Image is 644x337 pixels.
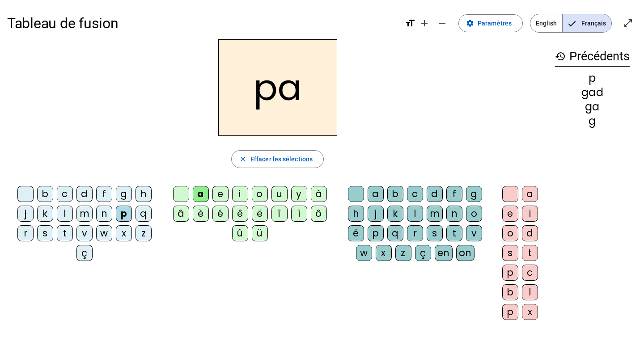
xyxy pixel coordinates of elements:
div: ü [252,225,268,241]
mat-icon: add [419,18,430,29]
mat-icon: open_in_full [623,18,633,29]
div: é [212,206,229,222]
div: d [522,225,538,241]
div: w [96,225,112,241]
div: j [17,206,34,222]
div: p [116,206,132,222]
div: v [466,225,482,241]
div: gad [555,87,630,98]
div: b [37,186,53,202]
mat-button-toggle-group: Language selection [530,14,612,33]
div: n [96,206,112,222]
div: d [427,186,443,202]
div: k [37,206,53,222]
div: l [407,206,423,222]
div: h [348,206,364,222]
div: m [76,206,93,222]
h2: pa [218,39,337,136]
span: English [530,14,562,32]
div: ï [291,206,307,222]
div: f [96,186,112,202]
div: en [435,245,453,261]
span: Français [563,14,611,32]
div: g [116,186,132,202]
div: z [136,225,152,241]
div: ga [555,101,630,112]
button: Entrer en plein écran [619,14,637,32]
div: s [37,225,53,241]
mat-icon: history [555,51,566,62]
div: x [376,245,392,261]
div: e [502,206,518,222]
div: s [502,245,518,261]
div: f [446,186,462,202]
div: k [387,206,403,222]
div: on [456,245,475,261]
div: q [136,206,152,222]
div: p [502,265,518,281]
mat-icon: remove [437,18,448,29]
div: n [446,206,462,222]
div: t [57,225,73,241]
div: e [212,186,229,202]
div: l [57,206,73,222]
div: m [427,206,443,222]
mat-icon: close [239,155,247,163]
div: g [466,186,482,202]
div: p [502,304,518,320]
div: p [555,73,630,84]
div: i [522,206,538,222]
mat-icon: format_size [405,18,415,29]
button: Paramètres [458,14,523,32]
div: î [271,206,288,222]
span: Effacer les sélections [250,154,313,164]
div: â [173,206,189,222]
div: û [232,225,248,241]
div: ô [311,206,327,222]
div: b [502,284,518,300]
div: p [368,225,384,241]
div: b [387,186,403,202]
button: Augmenter la taille de la police [415,14,433,32]
div: a [522,186,538,202]
div: t [522,245,538,261]
div: u [271,186,288,202]
div: d [76,186,93,202]
div: w [356,245,372,261]
div: c [57,186,73,202]
div: é [348,225,364,241]
div: o [466,206,482,222]
div: à [311,186,327,202]
div: c [407,186,423,202]
div: x [522,304,538,320]
div: r [17,225,34,241]
div: t [446,225,462,241]
div: x [116,225,132,241]
button: Effacer les sélections [231,150,324,168]
div: l [522,284,538,300]
mat-icon: settings [466,19,474,27]
span: Paramètres [478,18,512,29]
div: a [193,186,209,202]
div: ç [415,245,431,261]
div: r [407,225,423,241]
div: ê [232,206,248,222]
div: g [555,116,630,126]
div: i [232,186,248,202]
div: j [368,206,384,222]
div: a [368,186,384,202]
div: v [76,225,93,241]
div: s [427,225,443,241]
div: c [522,265,538,281]
div: z [395,245,411,261]
div: o [252,186,268,202]
h1: Tableau de fusion [7,9,398,38]
div: ë [252,206,268,222]
div: ç [76,245,93,261]
div: o [502,225,518,241]
div: y [291,186,307,202]
h3: Précédents [555,46,630,67]
div: q [387,225,403,241]
div: h [136,186,152,202]
button: Diminuer la taille de la police [433,14,451,32]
